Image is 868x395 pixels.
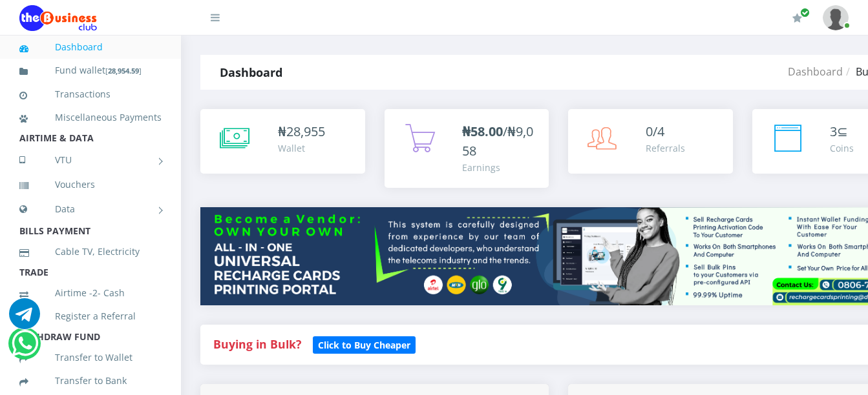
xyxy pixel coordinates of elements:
[830,123,837,140] span: 3
[12,338,38,359] a: Chat for support
[220,65,282,80] strong: Dashboard
[286,123,325,140] span: 28,955
[19,170,162,199] a: Vouchers
[19,301,162,331] a: Register a Referral
[213,336,301,352] strong: Buying in Bulk?
[19,343,162,372] a: Transfer to Wallet
[278,141,325,155] div: Wallet
[792,13,802,23] i: Renew/Upgrade Subscription
[19,144,162,176] a: VTU
[19,56,162,86] a: Fund wallet[28,954.59]
[9,308,40,329] a: Chat for support
[278,122,325,141] div: ₦
[19,79,162,109] a: Transactions
[830,122,854,141] div: ⊆
[108,66,139,76] b: 28,954.59
[385,109,549,188] a: ₦58.00/₦9,058 Earnings
[19,103,162,132] a: Miscellaneous Payments
[646,123,664,140] span: 0/4
[462,161,536,174] div: Earnings
[19,5,97,31] img: Logo
[830,141,854,155] div: Coins
[462,123,533,159] span: /₦9,058
[19,193,162,225] a: Data
[105,66,142,76] small: [ ]
[568,109,733,174] a: 0/4 Referrals
[462,123,503,140] b: ₦58.00
[788,65,843,79] a: Dashboard
[19,278,162,308] a: Airtime -2- Cash
[313,336,416,352] a: Click to Buy Cheaper
[646,141,685,155] div: Referrals
[318,339,410,351] b: Click to Buy Cheaper
[823,5,849,30] img: User
[19,237,162,267] a: Cable TV, Electricity
[200,109,365,174] a: ₦28,955 Wallet
[800,8,810,17] span: Renew/Upgrade Subscription
[19,32,162,62] a: Dashboard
